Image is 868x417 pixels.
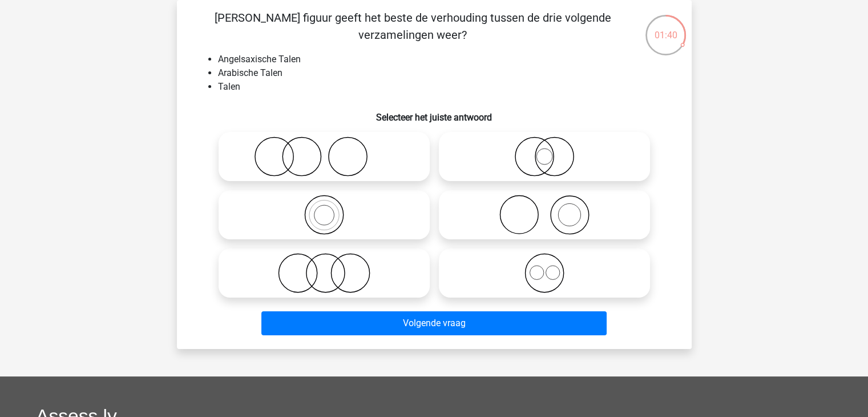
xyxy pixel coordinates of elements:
[218,80,673,94] li: Talen
[644,14,687,42] div: 01:40
[218,53,673,66] li: Angelsaxische Talen
[195,9,631,43] p: [PERSON_NAME] figuur geeft het beste de verhouding tussen de drie volgende verzamelingen weer?
[261,311,607,335] button: Volgende vraag
[195,103,673,123] h6: Selecteer het juiste antwoord
[218,66,673,80] li: Arabische Talen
